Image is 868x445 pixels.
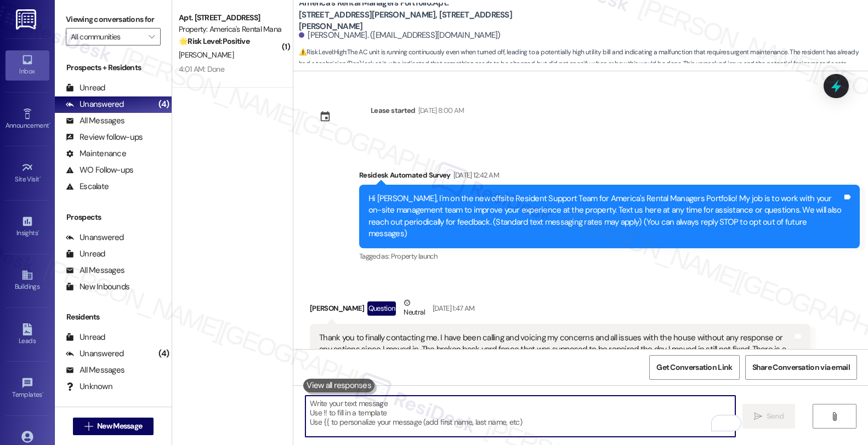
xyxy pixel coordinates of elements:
span: Property launch [391,252,437,261]
span: [PERSON_NAME] [179,50,234,60]
div: Prospects [55,212,172,223]
span: • [38,227,39,235]
div: Escalate [66,181,109,192]
input: All communities [71,28,143,45]
a: Leads [5,320,49,350]
a: Buildings [5,266,49,295]
div: Unanswered [66,99,124,110]
div: All Messages [66,115,124,127]
div: Residents [55,311,172,323]
div: Question [367,301,396,315]
div: All Messages [66,265,124,276]
div: Prospects + Residents [55,62,172,73]
label: Viewing conversations for [66,11,161,28]
div: [PERSON_NAME] [310,297,810,324]
span: Share Conversation via email [752,362,850,373]
div: Unanswered [66,232,124,243]
span: Send [767,410,784,422]
div: (4) [156,345,172,362]
button: Send [742,404,796,429]
div: All Messages [66,364,124,376]
span: : The AC unit is running continuously even when turned off, leading to a potentially high utility... [299,47,868,82]
div: New Inbounds [66,281,129,293]
button: Share Conversation via email [745,355,857,380]
span: New Message [97,420,142,432]
span: Get Conversation Link [656,362,732,373]
div: Unknown [66,381,112,392]
div: Hi [PERSON_NAME], I'm on the new offsite Resident Support Team for America's Rental Managers Port... [368,193,842,240]
span: • [39,174,41,181]
div: (4) [156,96,172,113]
a: Templates • [5,374,49,403]
div: Unread [66,248,105,260]
div: Neutral [401,297,427,320]
div: Property: America's Rental Managers Portfolio [179,24,280,35]
div: WO Follow-ups [66,164,133,176]
div: Thank you to finally contacting me. I have been calling and voicing my concerns and all issues wi... [319,332,793,403]
a: Inbox [5,50,49,80]
span: • [49,120,50,128]
div: Unanswered [66,348,124,360]
div: Residesk Automated Survey [359,169,860,185]
button: Get Conversation Link [649,355,739,380]
div: Apt. [STREET_ADDRESS] [179,12,280,24]
strong: 🌟 Risk Level: Positive [179,36,249,46]
a: Site Visit • [5,158,49,188]
i:  [754,412,762,421]
i:  [830,412,838,421]
strong: ⚠️ Risk Level: High [299,48,346,56]
span: • [42,389,44,397]
div: 4:01 AM: Done [179,64,224,74]
i:  [149,32,155,41]
i:  [84,422,93,431]
div: [DATE] 12:42 AM [451,169,499,181]
div: [DATE] 1:47 AM [430,303,475,314]
button: New Message [73,418,154,435]
div: Maintenance [66,148,126,159]
a: Insights • [5,212,49,242]
div: [DATE] 8:00 AM [416,105,464,116]
div: Tagged as: [359,248,860,264]
div: [PERSON_NAME]. ([EMAIL_ADDRESS][DOMAIN_NAME]) [299,30,501,41]
img: ResiDesk Logo [16,9,38,30]
div: Unread [66,332,105,343]
div: Review follow-ups [66,132,143,143]
div: Unread [66,82,105,94]
div: Lease started [371,105,416,116]
textarea: To enrich screen reader interactions, please activate Accessibility in Grammarly extension settings [305,396,735,437]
